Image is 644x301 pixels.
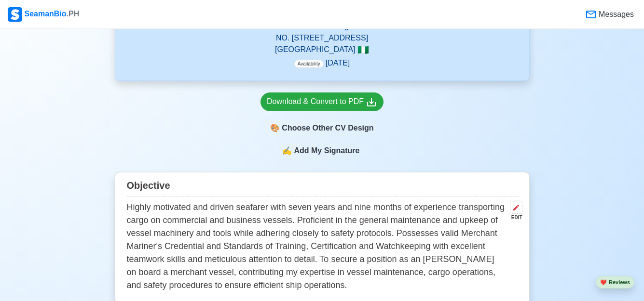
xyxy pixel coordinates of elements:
[8,7,79,22] div: SeamanBio
[270,122,280,134] span: paint
[282,145,292,157] span: sign
[600,279,607,285] span: heart
[260,119,384,137] div: Choose Other CV Design
[294,57,350,69] p: [DATE]
[8,7,22,22] img: Logo
[127,201,506,292] p: Highly motivated and driven seafarer with seven years and nine months of experience transporting ...
[267,96,377,108] div: Download & Convert to PDF
[260,92,384,111] a: Download & Convert to PDF
[292,145,361,157] span: Add My Signature
[597,9,634,20] span: Messages
[127,32,518,44] p: NO. [STREET_ADDRESS]
[127,176,518,197] div: Objective
[506,214,522,221] div: EDIT
[294,60,324,68] span: Availability
[596,276,634,289] button: heartReviews
[67,10,80,18] span: .PH
[357,45,369,54] span: 🇳🇬
[127,44,518,55] p: [GEOGRAPHIC_DATA]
